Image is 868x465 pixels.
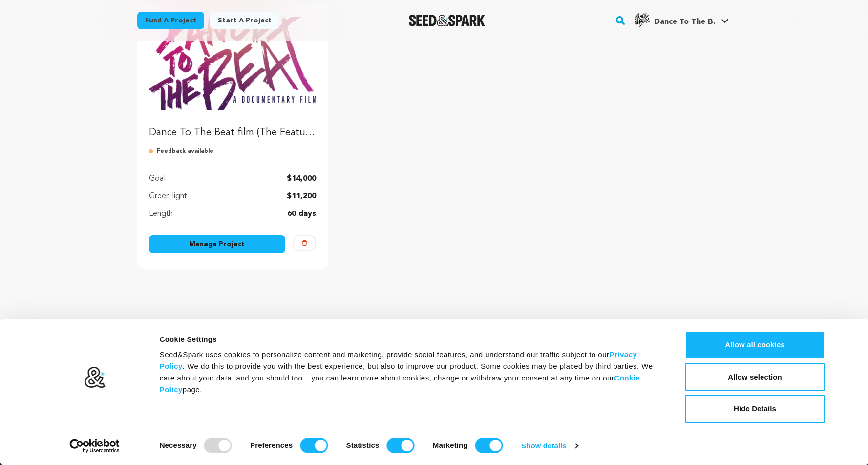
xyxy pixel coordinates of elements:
[160,349,663,396] div: Seed&Spark uses cookies to personalize content and marketing, provide social features, and unders...
[149,208,173,220] p: Length
[149,190,187,202] p: Green light
[149,148,317,155] p: Feedback available
[409,15,486,26] img: Seed&Spark Logo Dark Mode
[433,441,468,449] strong: Marketing
[654,18,715,26] span: Dance To The B.
[409,15,486,26] a: Seed&Spark Homepage
[685,331,825,359] button: Allow all cookies
[635,12,650,28] img: 7917ad322421f828.png
[685,363,825,391] button: Allow selection
[159,434,160,434] legend: Consent Selection
[160,441,197,449] strong: Necessary
[149,173,166,185] p: Goal
[633,10,731,28] a: Dance To The B.'s Profile
[287,173,316,185] p: $14,000
[633,10,731,31] span: Dance To The B.'s Profile
[84,366,106,389] img: logo
[250,441,293,449] strong: Preferences
[287,208,316,220] p: 60 days
[302,240,307,246] img: trash-empty.svg
[149,126,317,140] p: Dance To The Beat film (The Feature)
[160,334,663,345] div: Cookie Settings
[149,17,317,140] a: Fund Dance To The Beat film (The Feature)
[346,441,380,449] strong: Statistics
[287,190,316,202] p: $11,200
[685,395,825,423] button: Hide Details
[149,148,157,155] img: submitted-for-review.svg
[635,12,715,28] div: Dance To The B.'s Profile
[149,235,286,253] a: Manage Project
[137,12,204,29] a: Fund a project
[52,439,137,453] a: Usercentrics Cookiebot - opens in a new window
[210,12,279,29] a: Start a project
[521,439,578,453] a: Show details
